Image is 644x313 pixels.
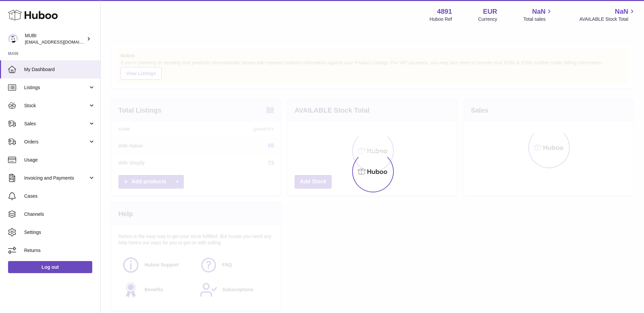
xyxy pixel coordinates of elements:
a: Log out [8,261,92,273]
strong: 4891 [437,7,452,16]
span: Orders [24,139,88,145]
strong: EUR [483,7,497,16]
span: Returns [24,247,95,254]
span: Listings [24,84,88,91]
div: Currency [478,16,497,22]
a: NaN Total sales [523,7,553,22]
a: NaN AVAILABLE Stock Total [579,7,636,22]
span: Usage [24,157,95,163]
span: My Dashboard [24,66,95,73]
div: MUBI [25,33,85,45]
span: Sales [24,121,88,127]
span: NaN [532,7,545,16]
span: Total sales [523,16,553,22]
span: AVAILABLE Stock Total [579,16,636,22]
span: NaN [615,7,628,16]
span: Cases [24,193,95,199]
span: Stock [24,103,88,109]
span: Invoicing and Payments [24,175,88,181]
img: shop@mubi.com [8,34,18,44]
span: [EMAIL_ADDRESS][DOMAIN_NAME] [25,39,99,45]
span: Channels [24,211,95,217]
div: Huboo Ref [430,16,452,22]
span: Settings [24,229,95,236]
